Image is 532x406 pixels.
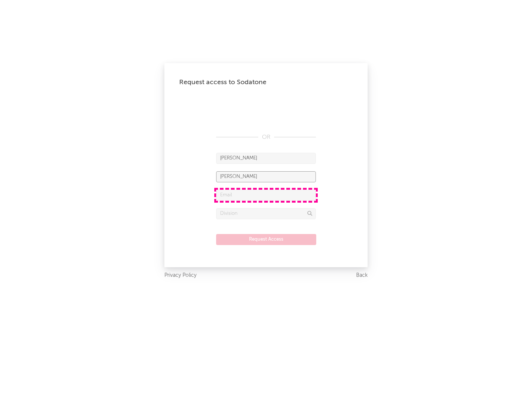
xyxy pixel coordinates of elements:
[179,78,353,87] div: Request access to Sodatone
[356,271,368,280] a: Back
[216,208,316,219] input: Division
[164,271,197,280] a: Privacy Policy
[216,190,316,201] input: Email
[216,234,316,245] button: Request Access
[216,153,316,164] input: First Name
[216,171,316,182] input: Last Name
[216,133,316,142] div: OR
